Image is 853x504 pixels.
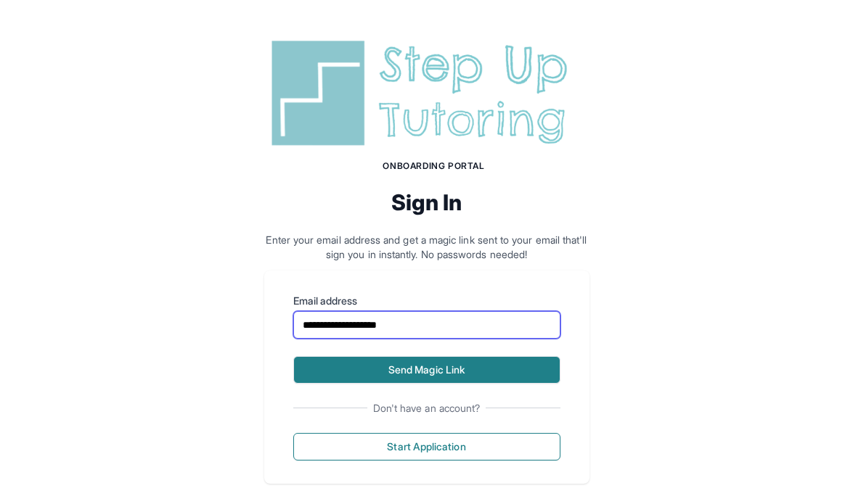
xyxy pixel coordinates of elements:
[293,433,560,460] button: Start Application
[293,356,560,384] button: Send Magic Link
[293,294,560,308] label: Email address
[367,401,486,416] span: Don't have an account?
[264,35,589,152] img: Step Up Tutoring horizontal logo
[264,233,589,262] p: Enter your email address and get a magic link sent to your email that'll sign you in instantly. N...
[279,160,589,172] h1: Onboarding Portal
[264,189,589,215] h2: Sign In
